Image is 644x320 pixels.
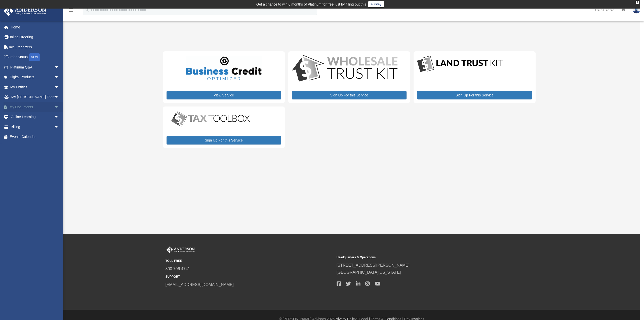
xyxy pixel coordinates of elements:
a: Digital Productsarrow_drop_down [4,72,64,82]
a: Billingarrow_drop_down [4,122,67,132]
a: Events Calendar [4,132,67,142]
img: Anderson Advisors Platinum Portal [2,6,48,16]
a: Sign Up For this Service [417,91,532,99]
img: LandTrust_lgo-1.jpg [417,55,503,73]
small: SUPPORT [166,274,333,279]
img: User Pic [633,6,640,14]
a: Online Learningarrow_drop_down [4,112,67,122]
span: arrow_drop_down [54,122,64,132]
img: taxtoolbox_new-1.webp [167,110,255,128]
a: menu [68,9,74,13]
small: TOLL FREE [166,258,333,264]
img: Anderson Advisors Platinum Portal [166,246,196,253]
a: survey [368,1,384,7]
small: Headquarters & Operations [337,255,504,260]
a: View Service [167,91,281,99]
div: Get a chance to win 6 months of Platinum for free just by filling out this [256,1,366,7]
img: WS-Trust-Kit-lgo-1.jpg [292,55,397,83]
a: 800.706.4741 [166,267,190,271]
span: arrow_drop_down [54,112,64,122]
i: menu [68,7,74,13]
span: arrow_drop_down [54,82,64,92]
a: [GEOGRAPHIC_DATA][US_STATE] [337,270,401,274]
a: Order StatusNEW [4,52,67,62]
a: [STREET_ADDRESS][PERSON_NAME] [337,263,410,267]
i: search [84,7,90,12]
span: arrow_drop_down [54,102,64,112]
a: [EMAIL_ADDRESS][DOMAIN_NAME] [166,282,234,287]
div: NEW [29,53,40,61]
a: Platinum Q&Aarrow_drop_down [4,62,67,72]
a: Sign Up For this Service [167,136,281,145]
a: Online Ordering [4,32,67,42]
a: Tax Organizers [4,42,67,52]
span: arrow_drop_down [54,72,64,83]
div: close [636,1,639,4]
span: arrow_drop_down [54,92,64,102]
a: Home [4,22,67,32]
a: My Entitiesarrow_drop_down [4,82,67,92]
a: My [PERSON_NAME] Teamarrow_drop_down [4,92,67,102]
a: My Documentsarrow_drop_down [4,102,67,112]
span: arrow_drop_down [54,62,64,73]
a: Sign Up For this Service [292,91,407,99]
